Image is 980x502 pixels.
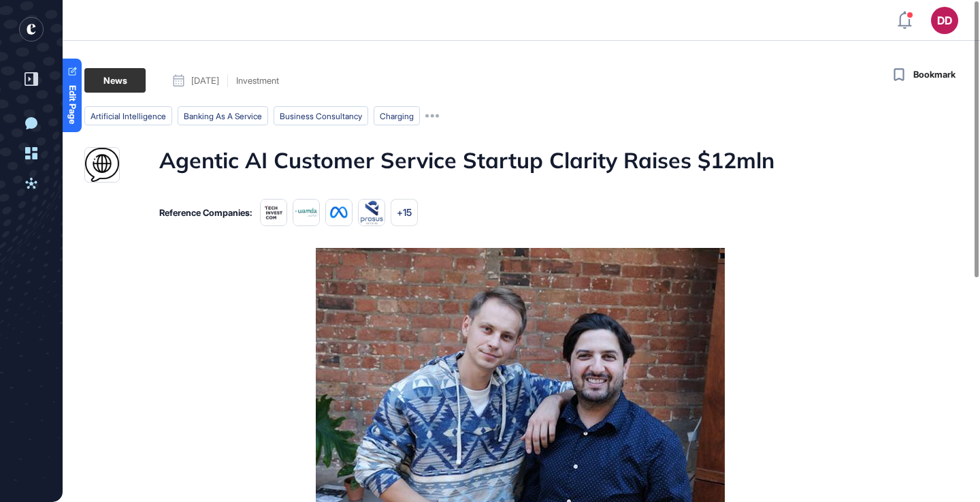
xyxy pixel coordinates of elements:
[68,85,77,124] span: Edit Page
[391,199,418,226] div: +15
[325,199,353,226] img: 65b69f8c6b50e1e7915ba58a.tmp_5jh8sge
[931,7,958,34] button: DD
[178,106,268,125] li: banking as a service
[63,59,82,132] a: Edit Page
[85,148,119,182] img: www.zawya.com
[890,65,955,84] button: Bookmark
[374,106,420,125] li: Charging
[236,76,279,85] div: Investment
[260,199,287,226] img: 65bcf5040a0b0648ca64cbaa.tmpvgez1z98
[293,199,320,226] img: LHETYTKFPUGRQFLXSGERYHTECLWWPfFD.tmpj553kugh
[274,106,368,125] li: business consultancy
[358,199,385,226] img: 65c9ea7acb2ef4f6f501bc03.tmp2xo3kcah
[84,68,146,93] div: News
[913,68,955,82] span: Bookmark
[84,106,172,125] li: artificial intelligence
[159,147,774,183] h1: Agentic AI Customer Service Startup Clarity Raises $12mln
[159,208,252,217] div: Reference Companies:
[191,76,219,85] span: [DATE]
[19,17,44,42] div: entrapeer-logo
